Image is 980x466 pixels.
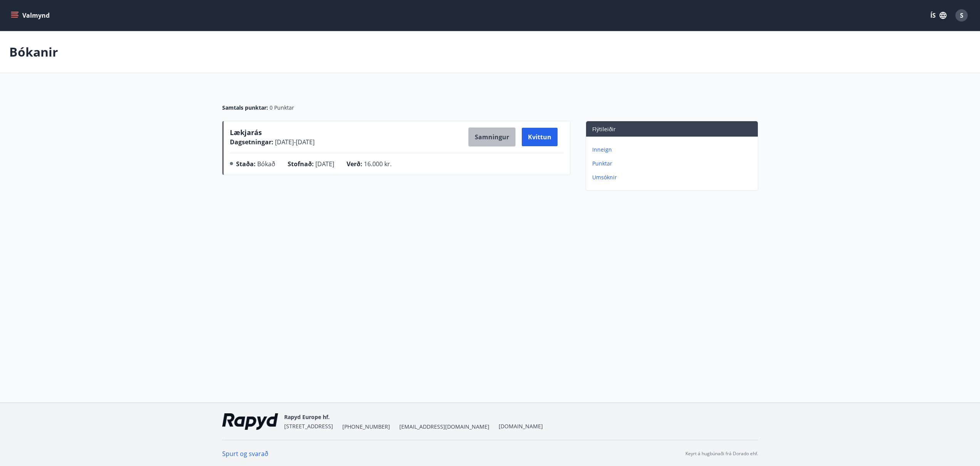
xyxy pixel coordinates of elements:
button: Samningur [468,127,516,147]
span: 16.000 kr. [364,160,392,168]
p: Punktar [592,160,755,167]
p: Keyrt á hugbúnaði frá Dorado ehf. [685,450,758,457]
button: menu [9,8,53,22]
span: Bókað [257,160,275,168]
span: [EMAIL_ADDRESS][DOMAIN_NAME] [399,423,489,431]
span: [STREET_ADDRESS] [284,423,333,430]
p: Bókanir [9,43,58,60]
span: Verð : [347,160,362,168]
a: Spurt og svarað [222,449,268,458]
span: [PHONE_NUMBER] [342,423,390,431]
span: Lækjarás [230,128,262,137]
span: Dagsetningar : [230,138,273,146]
button: S [952,6,971,25]
img: ekj9gaOU4bjvQReEWNZ0zEMsCR0tgSDGv48UY51k.png [222,413,278,430]
span: Stofnað : [288,160,314,168]
span: 0 Punktar [270,104,294,112]
span: S [960,11,963,20]
button: ÍS [926,8,951,22]
p: Umsóknir [592,174,755,181]
span: Samtals punktar : [222,104,268,112]
p: Inneign [592,146,755,154]
span: Staða : [236,160,256,168]
span: [DATE] [315,160,334,168]
button: Kvittun [522,128,558,146]
span: Rapyd Europe hf. [284,413,330,421]
a: [DOMAIN_NAME] [499,423,543,430]
span: [DATE] - [DATE] [273,138,315,146]
span: Flýtileiðir [592,125,616,133]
